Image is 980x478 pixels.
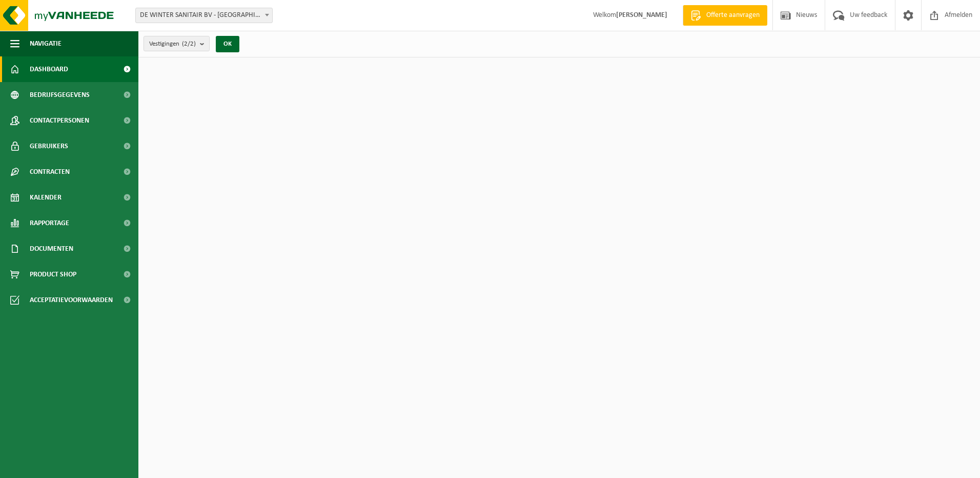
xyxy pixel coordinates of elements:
[30,287,113,313] span: Acceptatievoorwaarden
[144,36,210,51] button: Vestigingen(2/2)
[30,108,89,133] span: Contactpersonen
[616,11,667,19] strong: [PERSON_NAME]
[30,159,70,185] span: Contracten
[30,56,68,82] span: Dashboard
[30,236,73,262] span: Documenten
[149,36,196,52] span: Vestigingen
[30,210,69,236] span: Rapportage
[683,5,767,26] a: Offerte aanvragen
[30,262,76,287] span: Product Shop
[30,133,68,159] span: Gebruikers
[30,82,90,108] span: Bedrijfsgegevens
[30,31,62,56] span: Navigatie
[704,10,762,21] span: Offerte aanvragen
[135,8,273,23] span: DE WINTER SANITAIR BV - BRASSCHAAT
[216,36,239,52] button: OK
[136,8,272,23] span: DE WINTER SANITAIR BV - BRASSCHAAT
[30,185,62,210] span: Kalender
[182,41,196,47] count: (2/2)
